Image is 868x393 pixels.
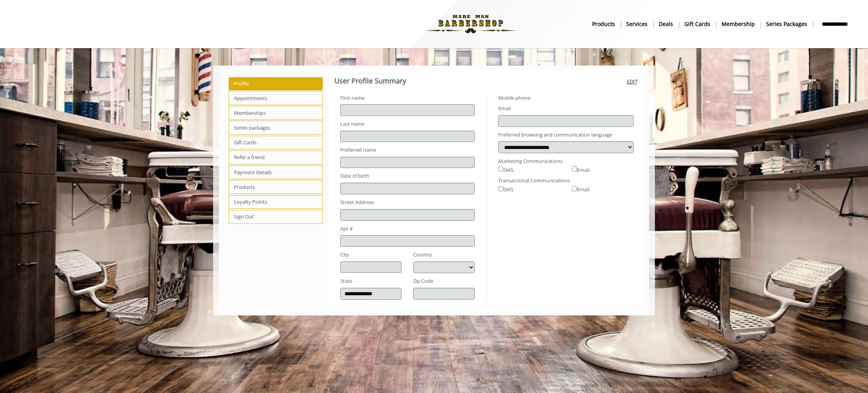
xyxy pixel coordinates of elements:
[229,106,323,120] span: Memberships
[229,180,323,194] span: Products
[621,18,653,29] a: ServicesServices
[587,18,621,29] a: Productsproducts
[761,18,813,29] a: Series packagesSeries packages
[684,20,710,28] b: gift cards
[627,78,637,86] i: Edit
[659,20,673,28] b: Deals
[229,77,323,90] span: Profile
[417,3,524,45] img: Made Man Barbershop logo
[229,91,323,105] span: Appointments
[229,121,323,135] span: Series packages
[626,20,648,28] b: Services
[716,18,761,29] a: MembershipMembership
[679,18,716,29] a: Gift cardsgift cards
[229,195,323,209] span: Loyalty Points
[229,136,323,150] span: Gift Cards
[722,20,755,28] b: Membership
[624,69,639,94] button: Edit user profile
[229,210,323,224] span: Sign Out
[766,20,807,28] b: Series packages
[334,76,406,85] b: User Profile Summary
[653,18,679,29] a: DealsDeals
[229,165,323,179] span: Payment Details
[229,151,323,164] span: Refer a friend
[592,20,615,28] b: products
